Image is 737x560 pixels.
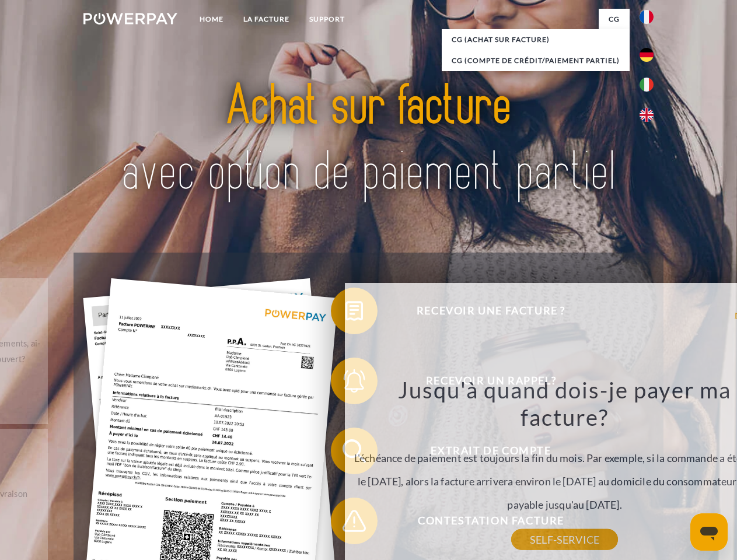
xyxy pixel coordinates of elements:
[442,29,630,50] a: CG (achat sur facture)
[640,48,654,62] img: de
[640,10,654,24] img: fr
[442,50,630,71] a: CG (Compte de crédit/paiement partiel)
[640,78,654,92] img: it
[233,9,299,30] a: LA FACTURE
[111,56,626,223] img: title-powerpay_fr.svg
[83,13,177,24] img: logo-powerpay-white.svg
[599,9,630,30] a: CG
[511,529,618,550] a: SELF-SERVICE
[299,9,355,30] a: Support
[190,9,233,30] a: Home
[640,108,654,122] img: en
[690,513,728,551] iframe: Bouton de lancement de la fenêtre de messagerie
